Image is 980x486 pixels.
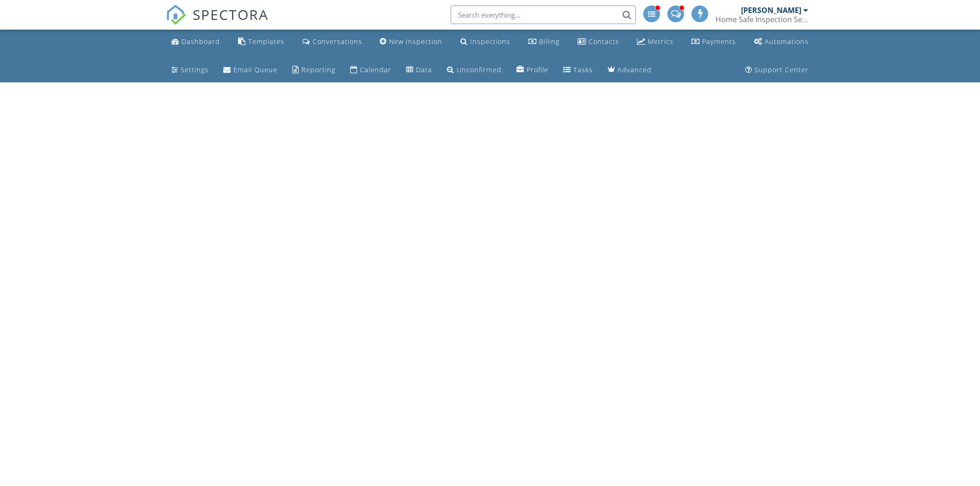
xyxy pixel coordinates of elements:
[688,33,740,50] a: Payments
[539,37,559,46] div: Billing
[525,33,563,50] a: Billing
[750,33,812,50] a: Automations (Advanced)
[181,65,208,74] div: Settings
[346,62,395,79] a: Calendar
[574,33,623,50] a: Contacts
[754,65,809,74] div: Support Center
[559,62,597,79] a: Tasks
[513,62,552,79] a: Company Profile
[617,65,652,74] div: Advanced
[313,37,362,46] div: Conversations
[166,5,186,25] img: The Best Home Inspection Software - Spectora
[302,65,335,74] div: Reporting
[248,37,284,46] div: Templates
[470,37,510,46] div: Inspections
[716,15,808,24] div: Home Safe Inspection Services
[457,65,502,74] div: Unconfirmed
[527,65,548,74] div: Profile
[741,6,801,15] div: [PERSON_NAME]
[299,33,366,50] a: Conversations
[166,12,269,32] a: SPECTORA
[648,37,673,46] div: Metrics
[289,62,339,79] a: Reporting
[168,62,212,79] a: Settings
[443,62,505,79] a: Unconfirmed
[233,65,277,74] div: Email Queue
[604,62,655,79] a: Advanced
[765,37,809,46] div: Automations
[702,37,736,46] div: Payments
[389,37,442,46] div: New Inspection
[457,33,514,50] a: Inspections
[193,5,269,24] span: SPECTORA
[376,33,446,50] a: New Inspection
[573,65,593,74] div: Tasks
[416,65,432,74] div: Data
[234,33,288,50] a: Templates
[182,37,220,46] div: Dashboard
[402,62,436,79] a: Data
[360,65,391,74] div: Calendar
[220,62,281,79] a: Email Queue
[451,6,636,24] input: Search everything...
[741,62,812,79] a: Support Center
[589,37,619,46] div: Contacts
[168,33,224,50] a: Dashboard
[633,33,677,50] a: Metrics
